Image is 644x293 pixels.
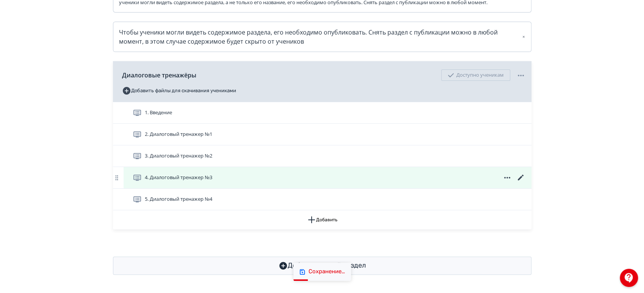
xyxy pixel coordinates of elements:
div: Чтобы ученики могли видеть содержимое раздела, его необходимо опубликовать. Снять раздел с публик... [119,28,525,46]
div: 5. Диалоговый тренажер №4 [113,189,531,210]
div: Доступно ученикам [441,69,510,81]
div: 4. Диалоговый тренажер №3 [113,167,531,189]
div: Сохранение… [309,268,345,276]
span: 4. Диалоговый тренажер №3 [145,174,212,181]
button: Добавить [113,210,531,229]
div: 1. Введение [113,102,531,124]
span: 2. Диалоговый тренажер №1 [145,131,212,138]
button: Добавить файлы для скачивания учениками [122,85,236,97]
span: 3. Диалоговый тренажер №2 [145,152,212,160]
div: 3. Диалоговый тренажер №2 [113,145,531,167]
span: 5. Диалоговый тренажер №4 [145,195,212,203]
span: 1. Введение [145,109,172,117]
span: Диалоговые тренажёры [122,71,196,80]
button: Добавить новый раздел [113,257,531,275]
div: 2. Диалоговый тренажер №1 [113,124,531,145]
